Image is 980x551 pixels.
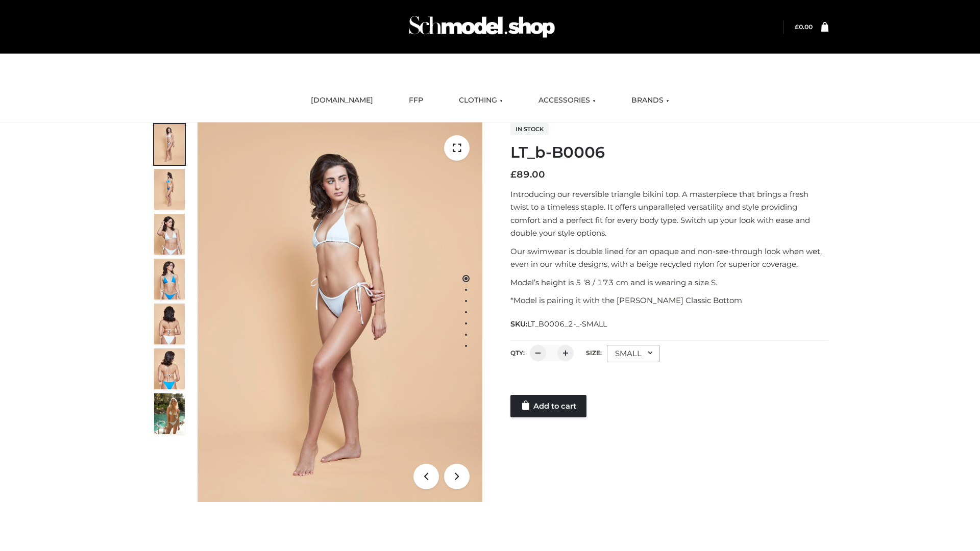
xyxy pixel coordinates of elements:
[198,122,482,502] img: ArielClassicBikiniTop_CloudNine_AzureSky_OW114ECO_1
[405,7,558,47] img: Schmodel Admin 964
[510,349,525,357] label: QTY:
[510,188,828,240] p: Introducing our reversible triangle bikini top. A masterpiece that brings a fresh twist to a time...
[531,89,603,112] a: ACCESSORIES
[510,294,828,307] p: *Model is pairing it with the [PERSON_NAME] Classic Bottom
[510,169,517,180] span: £
[795,23,799,31] span: £
[154,304,185,344] img: ArielClassicBikiniTop_CloudNine_AzureSky_OW114ECO_7-scaled.jpg
[795,23,813,31] a: £0.00
[510,318,608,330] span: SKU:
[607,345,660,362] div: SMALL
[527,319,607,329] span: LT_B0006_2-_-SMALL
[154,348,185,389] img: ArielClassicBikiniTop_CloudNine_AzureSky_OW114ECO_8-scaled.jpg
[154,393,185,434] img: Arieltop_CloudNine_AzureSky2.jpg
[154,214,185,255] img: ArielClassicBikiniTop_CloudNine_AzureSky_OW114ECO_3-scaled.jpg
[586,349,602,357] label: Size:
[510,143,828,162] h1: LT_b-B0006
[154,124,185,165] img: ArielClassicBikiniTop_CloudNine_AzureSky_OW114ECO_1-scaled.jpg
[510,123,549,135] span: In stock
[401,89,431,112] a: FFP
[795,23,813,31] bdi: 0.00
[510,276,828,289] p: Model’s height is 5 ‘8 / 173 cm and is wearing a size S.
[154,259,185,299] img: ArielClassicBikiniTop_CloudNine_AzureSky_OW114ECO_4-scaled.jpg
[154,169,185,210] img: ArielClassicBikiniTop_CloudNine_AzureSky_OW114ECO_2-scaled.jpg
[303,89,381,112] a: [DOMAIN_NAME]
[510,169,545,180] bdi: 89.00
[510,395,586,417] a: Add to cart
[510,245,828,271] p: Our swimwear is double lined for an opaque and non-see-through look when wet, even in our white d...
[624,89,677,112] a: BRANDS
[451,89,510,112] a: CLOTHING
